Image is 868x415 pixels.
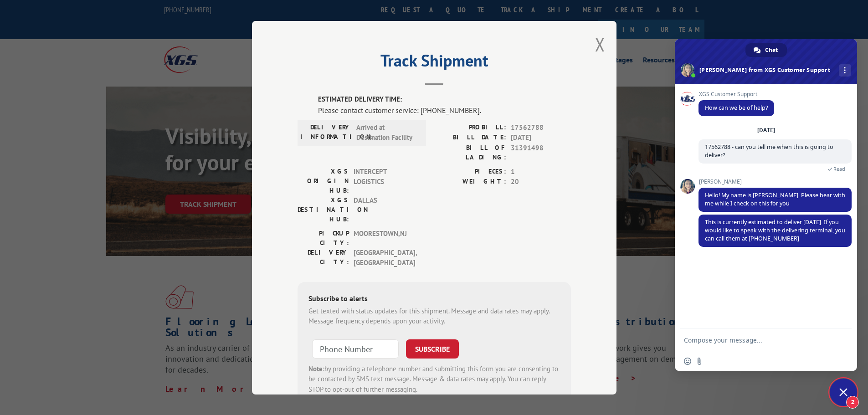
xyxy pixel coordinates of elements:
div: More channels [839,64,851,77]
span: 17562788 [511,122,571,133]
span: 17562788 - can you tell me when this is going to deliver? [705,143,833,159]
div: Please contact customer service: [PHONE_NUMBER]. [318,104,571,115]
label: XGS ORIGIN HUB: [298,166,349,195]
label: DELIVERY INFORMATION: [300,122,352,143]
span: [GEOGRAPHIC_DATA] , [GEOGRAPHIC_DATA] [354,247,415,268]
label: BILL OF LADING: [434,143,506,162]
div: Subscribe to alerts [308,292,560,306]
span: Insert an emoji [684,358,691,365]
span: [DATE] [511,133,571,143]
div: [DATE] [757,128,775,133]
label: PICKUP CITY: [298,228,349,247]
button: SUBSCRIBE [406,339,459,358]
span: INTERCEPT LOGISTICS [354,166,415,195]
h2: Track Shipment [298,54,571,72]
span: [PERSON_NAME] [699,179,852,185]
button: Close modal [595,32,605,56]
span: 1 [511,166,571,177]
label: ESTIMATED DELIVERY TIME: [318,94,571,105]
span: 2 [846,396,859,409]
div: Chat [745,43,787,57]
span: Hello! My name is [PERSON_NAME]. Please bear with me while I check on this for you [705,191,845,207]
span: 31391498 [511,143,571,162]
label: BILL DATE: [434,133,506,143]
input: Phone Number [312,339,399,358]
div: by providing a telephone number and submitting this form you are consenting to be contacted by SM... [308,364,560,395]
label: XGS DESTINATION HUB: [298,195,349,224]
strong: Note: [308,364,324,373]
span: Read [833,166,845,172]
span: 20 [511,177,571,187]
label: WEIGHT: [434,177,506,187]
label: DELIVERY CITY: [298,247,349,268]
label: PIECES: [434,166,506,177]
span: This is currently estimated to deliver [DATE]. If you would like to speak with the delivering ter... [705,218,845,242]
textarea: Compose your message... [684,336,828,344]
span: Arrived at Destination Facility [356,122,418,143]
span: Chat [765,43,778,57]
span: MOORESTOWN , NJ [354,228,415,247]
span: Send a file [696,358,703,365]
span: XGS Customer Support [699,91,774,97]
label: PROBILL: [434,122,506,133]
div: Get texted with status updates for this shipment. Message and data rates may apply. Message frequ... [308,306,560,326]
div: Close chat [830,379,857,406]
span: How can we be of help? [705,104,768,112]
span: DALLAS [354,195,415,224]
